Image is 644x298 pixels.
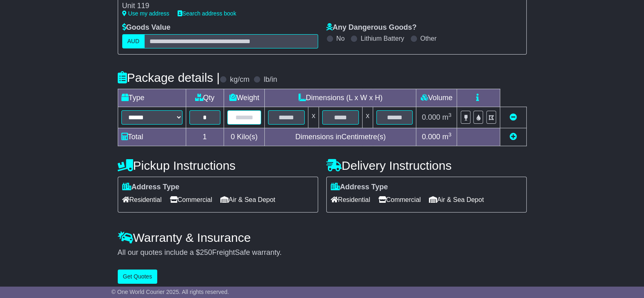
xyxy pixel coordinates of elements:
[362,107,373,128] td: x
[170,193,212,206] span: Commercial
[178,10,236,17] a: Search address book
[429,193,484,206] span: Air & Sea Depot
[265,128,416,146] td: Dimensions in Centimetre(s)
[420,35,437,42] label: Other
[360,35,404,42] label: Lithium Battery
[122,2,303,11] div: Unit 119
[118,248,527,257] div: All our quotes include a $ FreightSafe warranty.
[118,159,318,172] h4: Pickup Instructions
[326,23,417,32] label: Any Dangerous Goods?
[118,71,220,84] h4: Package details |
[224,89,265,107] td: Weight
[122,23,171,32] label: Goods Value
[308,107,319,128] td: x
[510,133,517,141] a: Add new item
[122,10,169,17] a: Use my address
[122,34,145,48] label: AUD
[336,35,345,42] label: No
[122,193,162,206] span: Residential
[326,159,527,172] h4: Delivery Instructions
[264,75,277,84] label: lb/in
[186,89,224,107] td: Qty
[331,183,388,192] label: Address Type
[112,289,229,295] span: © One World Courier 2025. All rights reserved.
[442,113,452,121] span: m
[422,113,440,121] span: 0.000
[220,193,275,206] span: Air & Sea Depot
[448,112,452,118] sup: 3
[378,193,421,206] span: Commercial
[200,248,212,256] span: 250
[230,75,249,84] label: kg/cm
[416,89,457,107] td: Volume
[122,183,180,192] label: Address Type
[331,193,370,206] span: Residential
[510,113,517,121] a: Remove this item
[231,133,235,141] span: 0
[224,128,265,146] td: Kilo(s)
[442,133,452,141] span: m
[118,231,527,244] h4: Warranty & Insurance
[118,128,186,146] td: Total
[422,133,440,141] span: 0.000
[118,270,158,284] button: Get Quotes
[265,89,416,107] td: Dimensions (L x W x H)
[118,89,186,107] td: Type
[186,128,224,146] td: 1
[448,131,452,138] sup: 3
